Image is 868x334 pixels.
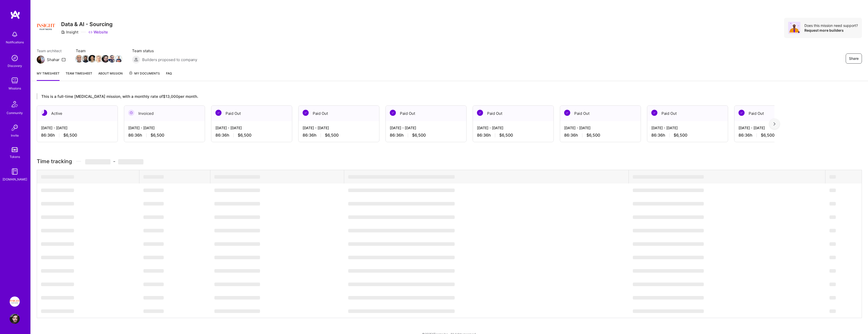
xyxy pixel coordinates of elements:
span: ‌ [41,202,74,206]
div: [DOMAIN_NAME] [3,177,27,182]
div: 86:36 h [564,133,637,138]
span: Builders proposed to company [142,57,197,62]
a: Team Member Avatar [89,54,96,63]
img: Paid Out [651,110,657,116]
img: Paid Out [477,110,483,116]
a: Team Member Avatar [82,54,89,63]
span: ‌ [214,256,260,259]
span: ‌ [829,283,836,286]
span: ‌ [829,215,836,219]
span: ‌ [633,309,704,313]
span: $6,500 [499,133,513,138]
div: Request more builders [804,28,858,33]
img: Paid Out [564,110,570,116]
div: Invite [11,133,19,138]
span: ‌ [214,309,260,313]
span: Share [849,56,859,61]
div: Invoiced [124,106,205,121]
img: Team Member Avatar [115,55,122,63]
div: Paid Out [386,106,466,121]
div: Community [7,110,23,116]
div: Active [37,106,118,121]
a: Insight Partners: Data & AI - Sourcing [8,296,21,307]
img: Invite [10,123,20,133]
i: icon Mail [62,58,66,62]
span: ‌ [829,242,836,246]
div: This is a full-time [MEDICAL_DATA] mission, with a monthly rate of $13,000 per month. [37,93,774,99]
img: Avatar [788,22,800,34]
a: Website [88,29,108,35]
div: Paid Out [211,106,292,121]
span: ‌ [348,256,455,259]
span: ‌ [143,256,164,259]
span: ‌ [214,242,260,246]
div: Notifications [6,40,24,45]
div: 86:36 h [41,133,114,138]
div: [DATE] - [DATE] [215,125,288,131]
a: Team Member Avatar [96,54,102,63]
span: - [85,158,143,164]
img: teamwork [10,76,20,86]
span: ‌ [143,229,164,232]
span: ‌ [633,242,704,246]
span: ‌ [214,229,260,232]
span: ‌ [41,242,74,246]
span: ‌ [41,283,74,286]
span: ‌ [143,269,164,273]
div: 86:36 h [215,133,288,138]
span: ‌ [348,202,455,206]
span: ‌ [214,283,260,286]
span: ‌ [633,189,704,192]
span: ‌ [41,175,74,179]
img: logo [10,10,20,19]
span: ‌ [348,283,455,286]
img: Insight Partners: Data & AI - Sourcing [10,296,20,307]
div: [DATE] - [DATE] [128,125,201,131]
img: Team Member Avatar [95,55,103,63]
img: Builders proposed to company [132,55,140,64]
img: Team Member Avatar [82,55,89,63]
div: Insight [61,29,78,35]
span: ‌ [633,296,704,300]
span: ‌ [348,309,455,313]
span: ‌ [348,242,455,246]
span: ‌ [41,269,74,273]
span: ‌ [829,296,836,300]
span: ‌ [633,283,704,286]
span: ‌ [143,296,164,300]
span: ‌ [348,229,455,232]
div: Paid Out [647,106,728,121]
span: ‌ [633,269,704,273]
img: Paid Out [215,110,221,116]
img: Team Member Avatar [75,55,83,63]
div: 86:36 h [303,133,375,138]
span: $6,500 [325,133,339,138]
button: Share [846,53,862,64]
span: ‌ [118,159,143,164]
a: My timesheet [37,71,60,81]
span: ‌ [214,175,260,179]
span: ‌ [829,256,836,259]
a: My Documents [129,71,160,81]
span: ‌ [829,175,836,179]
img: Team Member Avatar [88,55,96,63]
img: Company Logo [37,18,55,36]
span: ‌ [214,189,260,192]
a: Team Member Avatar [109,54,115,63]
img: Paid Out [303,110,309,116]
div: [DATE] - [DATE] [41,125,114,131]
div: 86:36 h [651,133,724,138]
img: guide book [10,166,20,177]
span: ‌ [143,309,164,313]
span: Team [76,48,122,53]
span: $6,500 [63,133,77,138]
span: ‌ [829,309,836,313]
span: ‌ [214,215,260,219]
div: [DATE] - [DATE] [738,125,811,131]
div: Paid Out [560,106,641,121]
div: [DATE] - [DATE] [303,125,375,131]
span: ‌ [348,175,455,179]
img: Team Member Avatar [102,55,109,63]
span: ‌ [41,296,74,300]
span: ‌ [143,215,164,219]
